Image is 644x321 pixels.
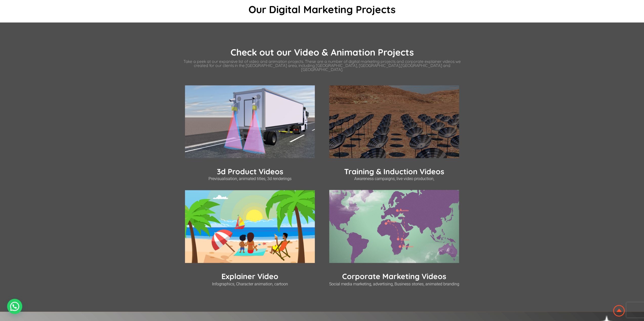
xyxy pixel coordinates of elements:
[329,85,459,158] img: satellites 3d animation simulation
[178,48,466,57] h2: Check out our Video & Animation Projects
[221,271,278,281] a: Explainer Video
[178,176,322,181] p: Previsualisation, animated titles, 3d renderings
[185,85,315,158] img: 3d visualisation video of pavement management system
[322,176,466,181] p: Awareness campaigns, live video production,
[344,167,444,176] a: Training & Induction Videos
[217,167,283,176] a: 3d Product Videos
[342,271,446,281] a: Corporate Marketing Videos
[612,304,626,317] img: Animation Studio South Africa
[329,190,459,263] img: empty trips infographic origami style 2d animation
[178,59,466,71] p: Take a peek at our expansive list of video and animation projects. These are a number of digital ...
[185,190,315,263] img: Vacation zone animated marketing video advert 2d cartoon Character
[178,282,322,286] p: Infographics, Character animation, cartoon
[322,282,466,286] p: Social media marketing, advertising, Business stories, animated branding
